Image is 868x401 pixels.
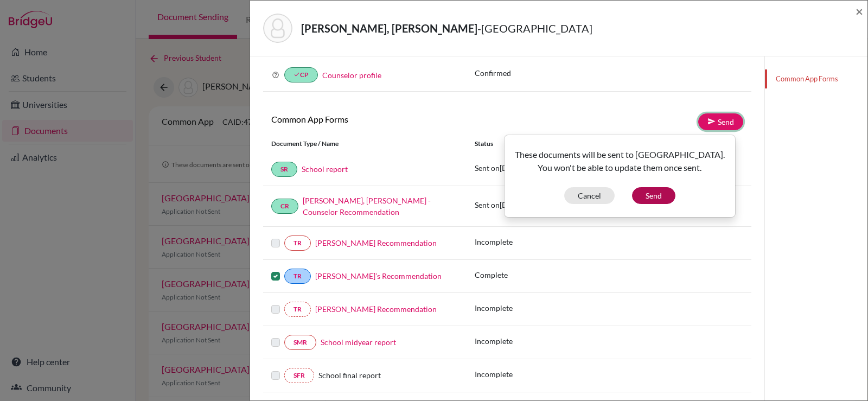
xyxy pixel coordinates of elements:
button: Close [856,5,863,18]
strong: [PERSON_NAME], [PERSON_NAME] [301,22,477,35]
a: Send [698,113,743,130]
a: TR [284,235,311,251]
p: These documents will be sent to [GEOGRAPHIC_DATA]. You won't be able to update them once sent. [513,148,726,174]
div: Status [467,139,751,149]
a: doneCP [284,67,318,82]
span: [DATE] [500,200,524,209]
span: × [856,3,863,19]
a: [PERSON_NAME]’s Recommendation [315,271,442,281]
a: TR [284,269,311,284]
span: - [GEOGRAPHIC_DATA] [477,22,592,35]
a: SFR [284,368,314,383]
a: Common App Forms [765,69,867,88]
a: TR [284,302,311,317]
span: School final report [318,371,381,380]
span: [DATE] [500,163,524,173]
button: Cancel [564,187,615,204]
a: SR [271,162,297,177]
a: [PERSON_NAME], [PERSON_NAME] - Counselor Recommendation [303,196,431,217]
div: Document Type / Name [263,139,467,149]
a: School midyear report [321,338,396,347]
a: Counselor profile [322,71,381,80]
a: SMR [284,335,316,350]
i: done [293,71,300,78]
p: Incomplete [475,335,513,347]
h6: Common App Forms [271,114,499,124]
a: [PERSON_NAME] Recommendation [315,304,437,314]
p: Incomplete [475,236,513,247]
a: School report [302,164,348,174]
p: Confirmed [475,67,743,79]
p: Complete [475,269,508,281]
div: Send [504,135,736,218]
a: CR [271,199,298,214]
p: Sent on [475,199,524,211]
p: Incomplete [475,302,513,314]
button: Send [632,187,675,204]
a: [PERSON_NAME] Recommendation [315,238,437,247]
p: Incomplete [475,368,513,380]
p: Sent on [475,162,524,174]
